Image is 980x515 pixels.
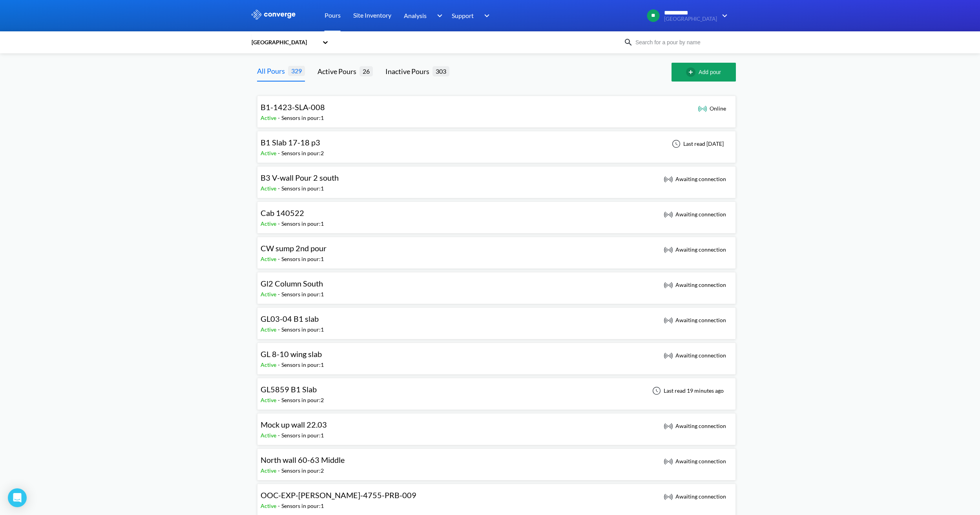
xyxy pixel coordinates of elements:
[281,361,324,369] div: Sensors in pour: 1
[664,280,726,290] div: Awaiting connection
[257,457,736,464] a: North wall 60-63 MiddleActive-Sensors in pour:2 Awaiting connection
[261,114,278,121] span: Active
[281,325,324,334] div: Sensors in pour: 1
[281,290,324,299] div: Sensors in pour: 1
[278,185,281,192] span: -
[281,149,324,158] div: Sensors in pour: 2
[668,139,726,149] div: Last read [DATE]
[257,105,736,111] a: B1-1423-SLA-008Active-Sensors in pour:1 Online
[404,11,427,20] span: Analysis
[452,11,474,20] span: Support
[278,256,281,262] span: -
[278,502,281,509] span: -
[257,281,736,288] a: Gl2 Column SouthActive-Sensors in pour:1 Awaiting connection
[261,490,416,500] span: OOC-EXP-[PERSON_NAME]-4755-PRB-009
[261,326,278,333] span: Active
[278,361,281,368] span: -
[664,210,673,219] img: awaiting_connection_icon.svg
[261,361,278,368] span: Active
[717,11,730,20] img: downArrow.svg
[278,432,281,439] span: -
[261,291,278,297] span: Active
[257,387,736,394] a: GL5859 B1 SlabActive-Sensors in pour:2Last read 19 minutes ago
[385,66,433,77] div: Inactive Pours
[664,351,726,360] div: Awaiting connection
[432,11,444,20] img: downArrow.svg
[698,104,707,113] img: online_icon.svg
[278,326,281,333] span: -
[664,245,726,254] div: Awaiting connection
[278,397,281,403] span: -
[261,138,320,147] span: B1 Slab 17-18 p3
[281,184,324,193] div: Sensors in pour: 1
[479,11,492,20] img: downArrow.svg
[281,466,324,475] div: Sensors in pour: 2
[257,246,736,252] a: CW sump 2nd pourActive-Sensors in pour:1 Awaiting connection
[251,38,318,47] div: [GEOGRAPHIC_DATA]
[261,256,278,262] span: Active
[281,255,324,263] div: Sensors in pour: 1
[261,279,323,288] span: Gl2 Column South
[281,431,324,440] div: Sensors in pour: 1
[664,16,717,22] span: [GEOGRAPHIC_DATA]
[664,316,673,325] img: awaiting_connection_icon.svg
[278,467,281,474] span: -
[261,208,304,218] span: Cab 140522
[257,352,736,358] a: GL 8-10 wing slabActive-Sensors in pour:1 Awaiting connection
[664,174,726,184] div: Awaiting connection
[281,502,324,510] div: Sensors in pour: 1
[261,220,278,227] span: Active
[360,66,373,76] span: 26
[257,422,736,429] a: Mock up wall 22.03Active-Sensors in pour:1 Awaiting connection
[261,455,345,464] span: North wall 60-63 Middle
[278,114,281,121] span: -
[257,140,736,147] a: B1 Slab 17-18 p3Active-Sensors in pour:2Last read [DATE]
[261,467,278,474] span: Active
[672,63,736,82] button: Add pour
[664,245,673,254] img: awaiting_connection_icon.svg
[261,150,278,156] span: Active
[261,420,327,429] span: Mock up wall 22.03
[281,219,324,228] div: Sensors in pour: 1
[257,65,288,76] div: All Pours
[281,396,324,404] div: Sensors in pour: 2
[261,502,278,509] span: Active
[698,104,726,113] div: Online
[664,421,673,431] img: awaiting_connection_icon.svg
[664,351,673,360] img: awaiting_connection_icon.svg
[633,38,728,47] input: Search for a pour by name
[278,220,281,227] span: -
[278,291,281,297] span: -
[257,493,736,499] a: OOC-EXP-[PERSON_NAME]-4755-PRB-009Active-Sensors in pour:1 Awaiting connection
[648,386,726,395] div: Last read 19 minutes ago
[664,316,726,325] div: Awaiting connection
[261,102,325,112] span: B1-1423-SLA-008
[624,38,633,47] img: icon-search.svg
[664,457,673,466] img: awaiting_connection_icon.svg
[318,66,360,77] div: Active Pours
[664,492,726,501] div: Awaiting connection
[8,488,27,507] div: Open Intercom Messenger
[664,174,673,184] img: awaiting_connection_icon.svg
[261,243,327,253] span: CW sump 2nd pour
[664,210,726,219] div: Awaiting connection
[257,210,736,217] a: Cab 140522Active-Sensors in pour:1 Awaiting connection
[664,457,726,466] div: Awaiting connection
[251,9,296,20] img: logo_ewhite.svg
[257,175,736,182] a: B3 V-wall Pour 2 southActive-Sensors in pour:1 Awaiting connection
[261,432,278,439] span: Active
[261,384,317,394] span: GL5859 B1 Slab
[433,66,449,76] span: 303
[257,316,736,323] a: GL03-04 B1 slabActive-Sensors in pour:1 Awaiting connection
[261,314,319,323] span: GL03-04 B1 slab
[261,349,322,359] span: GL 8-10 wing slab
[686,67,699,77] img: add-circle-outline.svg
[664,492,673,501] img: awaiting_connection_icon.svg
[261,397,278,403] span: Active
[261,173,339,182] span: B3 V-wall Pour 2 south
[261,185,278,192] span: Active
[664,421,726,431] div: Awaiting connection
[664,280,673,290] img: awaiting_connection_icon.svg
[281,114,324,122] div: Sensors in pour: 1
[288,66,305,76] span: 329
